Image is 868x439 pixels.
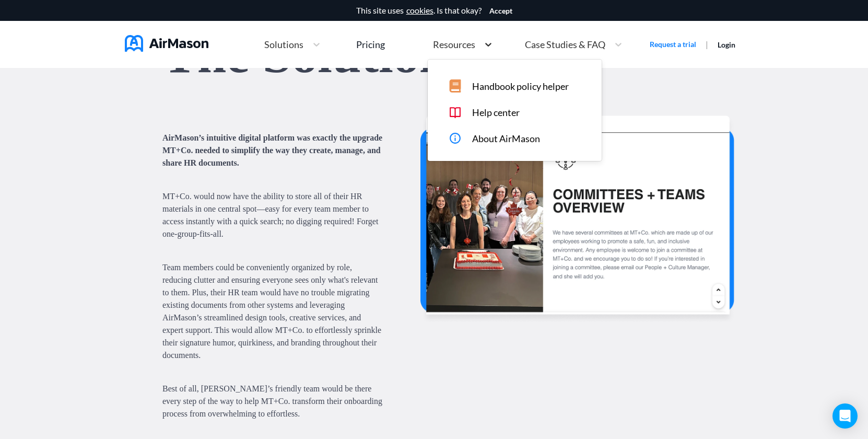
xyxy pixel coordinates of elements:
div: Open Intercom Messenger [832,403,858,429]
span: Case Studies & FAQ [525,40,605,49]
a: Request a trial [650,39,696,50]
div: Pricing [356,40,385,49]
a: cookies [406,6,433,15]
span: About AirMason [472,133,540,144]
button: Accept cookies [489,7,512,15]
span: Best of all, [PERSON_NAME]’s friendly team would be there every step of the way to help MT+Co. tr... [162,383,383,420]
span: Handbook policy helper [472,81,569,92]
span: Team members could be conveniently organized by role, reducing clutter and ensuring everyone sees... [162,261,383,362]
span: Solutions [264,40,303,49]
span: | [706,39,708,49]
a: Login [718,40,735,49]
img: AirMason Logo [125,35,208,52]
img: bg3 [420,115,735,324]
a: Pricing [356,35,385,54]
span: Help center [472,107,520,118]
span: Resources [433,40,475,49]
span: MT+Co. would now have the ability to store all of their HR materials in one central spot—easy for... [162,190,383,240]
b: AirMason’s intuitive digital platform was exactly the upgrade MT+Co. needed to simplify the way t... [162,132,383,169]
